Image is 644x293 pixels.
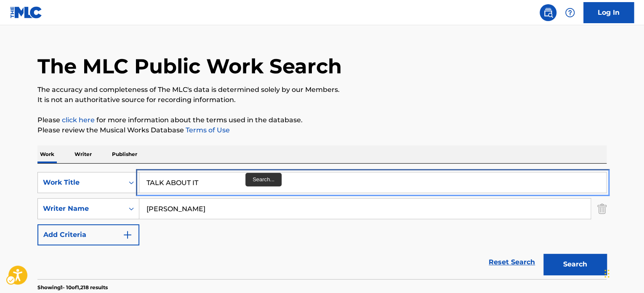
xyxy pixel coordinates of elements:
img: MLC Logo [10,6,43,19]
p: Showing 1 - 10 of 1,218 results [37,284,108,291]
p: Please for more information about the terms used in the database. [37,115,607,125]
a: Terms of Use [184,126,230,134]
button: Add Criteria [37,224,139,245]
form: Search Form [37,172,607,279]
div: Chat Widget [602,253,644,293]
div: Work Title [43,177,119,188]
a: Log In [583,2,634,23]
input: Search... [139,199,591,219]
div: Drag [604,261,609,286]
p: The accuracy and completeness of The MLC's data is determined solely by our Members. [37,85,607,95]
img: 9d2ae6d4665cec9f34b9.svg [122,230,133,240]
img: search [543,8,553,18]
p: It is not an authoritative source for recording information. [37,95,607,105]
p: Work [37,145,57,163]
p: Please review the Musical Works Database [37,125,607,135]
a: Reset Search [484,253,539,271]
button: Search [543,254,607,275]
h1: The MLC Public Work Search [37,54,342,79]
p: Publisher [109,145,140,163]
input: Search... [139,172,606,193]
img: help [565,8,575,18]
img: Delete Criterion [597,198,607,219]
iframe: Hubspot Iframe [602,253,644,293]
a: click here [62,116,95,124]
p: Writer [72,145,94,163]
div: Writer Name [43,204,119,214]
